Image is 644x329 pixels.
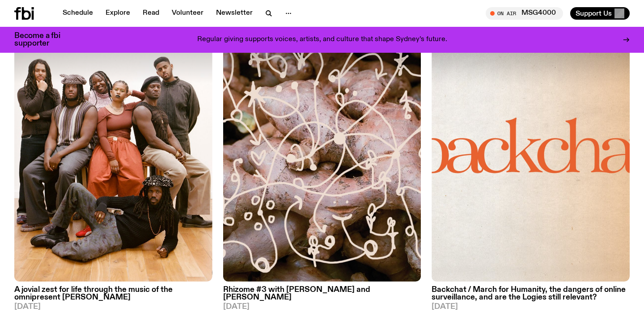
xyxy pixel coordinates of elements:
span: [DATE] [223,303,421,311]
h3: Rhizome #3 with [PERSON_NAME] and [PERSON_NAME] [223,286,421,301]
span: [DATE] [432,303,630,311]
h3: Become a fbi supporter [14,32,72,47]
a: Rhizome #3 with [PERSON_NAME] and [PERSON_NAME][DATE] [223,282,421,311]
a: Explore [100,7,136,20]
button: On AirMSG4000 [486,7,563,20]
span: [DATE] [14,303,212,311]
button: Support Us [570,7,630,20]
img: A close up picture of a bunch of ginger roots. Yellow squiggles with arrows, hearts and dots are ... [223,18,421,282]
a: Schedule [57,7,98,20]
a: Read [137,7,165,20]
p: Regular giving supports voices, artists, and culture that shape Sydney’s future. [197,36,447,44]
h3: A jovial zest for life through the music of the omnipresent [PERSON_NAME] [14,286,212,301]
span: Support Us [576,9,612,17]
img: All seven members of Kokoroko either standing, sitting or spread out on the ground. They are hudd... [14,18,212,282]
a: Newsletter [211,7,258,20]
h3: Backchat / March for Humanity, the dangers of online surveillance, and are the Logies still relev... [432,286,630,301]
a: Backchat / March for Humanity, the dangers of online surveillance, and are the Logies still relev... [432,282,630,311]
a: Volunteer [166,7,209,20]
a: A jovial zest for life through the music of the omnipresent [PERSON_NAME][DATE] [14,282,212,311]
